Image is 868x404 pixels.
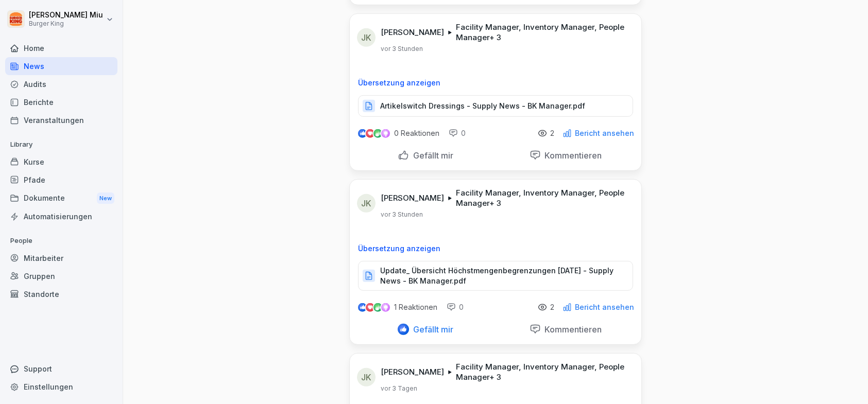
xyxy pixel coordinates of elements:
[456,188,629,208] p: Facility Manager, Inventory Manager, People Manager + 3
[575,303,634,311] p: Bericht ansehen
[380,266,622,286] p: Update_ Übersicht Höchstmengenbegrenzungen [DATE] - Supply News - BK Manager.pdf
[5,189,117,208] a: DokumenteNew
[357,28,376,47] div: JK
[409,150,453,161] p: Gefällt mir
[381,210,423,219] p: vor 3 Stunden
[575,129,634,137] p: Bericht ansehen
[381,45,423,53] p: vor 3 Stunden
[97,192,114,204] div: New
[550,129,554,137] p: 2
[358,274,633,284] a: Update_ Übersicht Höchstmengenbegrenzungen [DATE] - Supply News - BK Manager.pdf
[5,360,117,378] div: Support
[5,378,117,396] a: Einstellungen
[358,79,633,87] p: Übersetzung anzeigen
[456,362,629,382] p: Facility Manager, Inventory Manager, People Manager + 3
[5,171,117,189] a: Pfade
[394,303,437,311] p: 1 Reaktionen
[357,194,376,213] div: JK
[381,384,417,393] p: vor 3 Tagen
[5,111,117,129] a: Veranstaltungen
[373,129,382,138] img: celebrate
[5,233,117,249] p: People
[5,136,117,153] p: Library
[359,129,367,137] img: like
[5,249,117,267] a: Mitarbeiter
[29,11,103,20] p: [PERSON_NAME] Miu
[447,302,464,312] div: 0
[373,303,382,312] img: celebrate
[357,368,376,387] div: JK
[409,324,453,335] p: Gefällt mir
[5,39,117,57] a: Home
[5,75,117,93] a: Audits
[358,244,633,253] p: Übersetzung anzeigen
[5,153,117,171] a: Kurse
[541,150,602,161] p: Kommentieren
[359,303,367,311] img: like
[456,22,629,43] p: Facility Manager, Inventory Manager, People Manager + 3
[5,189,117,208] div: Dokumente
[5,285,117,303] a: Standorte
[381,27,444,38] p: [PERSON_NAME]
[5,267,117,285] a: Gruppen
[358,104,633,114] a: Artikelswitch Dressings - Supply News - BK Manager.pdf
[394,129,439,137] p: 0 Reaktionen
[5,93,117,111] a: Berichte
[5,57,117,75] a: News
[380,101,585,111] p: Artikelswitch Dressings - Supply News - BK Manager.pdf
[5,207,117,225] a: Automatisierungen
[381,367,444,377] p: [PERSON_NAME]
[381,303,390,312] img: inspiring
[366,130,374,137] img: love
[541,324,602,335] p: Kommentieren
[381,129,390,138] img: inspiring
[381,193,444,203] p: [PERSON_NAME]
[550,303,554,311] p: 2
[29,20,103,27] p: Burger King
[449,128,466,138] div: 0
[366,304,374,311] img: love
